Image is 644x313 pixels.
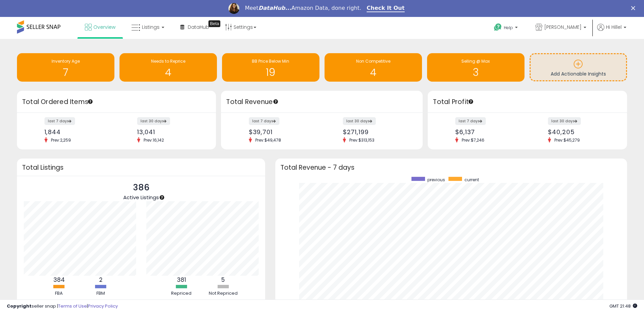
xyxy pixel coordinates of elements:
[80,290,121,297] div: FBM
[119,53,217,82] a: Needs to Reprice 4
[273,99,279,105] div: Tooltip anchor
[544,24,582,30] span: [PERSON_NAME]
[367,5,405,12] a: Check It Out
[489,18,525,39] a: Help
[142,24,160,30] span: Listings
[88,303,118,309] a: Privacy Policy
[7,303,118,310] div: seller snap | |
[99,276,103,284] b: 2
[87,99,93,105] div: Tooltip anchor
[123,67,214,78] h1: 4
[531,54,626,80] a: Add Actionable Insights
[609,303,637,309] span: 2025-09-11 21:48 GMT
[44,128,112,135] div: 1,844
[80,17,121,37] a: Overview
[427,53,525,82] a: Selling @ Max 3
[22,165,260,170] h3: Total Listings
[123,194,159,201] span: Active Listings
[504,25,513,30] span: Help
[343,128,411,135] div: $271,199
[427,177,445,183] span: previous
[161,290,202,297] div: Repriced
[464,177,479,183] span: current
[458,137,488,143] span: Prev: $7,246
[177,276,186,284] b: 381
[461,58,490,64] span: Selling @ Max
[606,24,622,30] span: Hi Hillel
[346,137,378,143] span: Prev: $313,153
[221,276,225,284] b: 5
[249,117,279,125] label: last 7 days
[249,128,317,135] div: $39,701
[225,67,316,78] h1: 19
[39,290,79,297] div: FBA
[188,24,209,30] span: DataHub
[631,6,638,10] div: Close
[53,276,65,284] b: 384
[258,5,291,11] i: DataHub...
[430,67,521,78] h1: 3
[551,137,583,143] span: Prev: $45,279
[123,181,159,194] p: 386
[140,137,167,143] span: Prev: 16,142
[548,117,581,125] label: last 30 days
[175,17,214,37] a: DataHub
[159,194,165,201] div: Tooltip anchor
[328,67,419,78] h1: 4
[52,58,80,64] span: Inventory Age
[93,24,115,30] span: Overview
[548,128,615,135] div: $40,205
[252,137,284,143] span: Prev: $49,478
[44,117,75,125] label: last 7 days
[126,17,169,37] a: Listings
[530,17,591,39] a: [PERSON_NAME]
[151,58,185,64] span: Needs to Reprice
[22,97,211,107] h3: Total Ordered Items
[468,99,474,105] div: Tooltip anchor
[58,303,87,309] a: Terms of Use
[551,70,606,77] span: Add Actionable Insights
[455,128,522,135] div: $6,137
[208,20,220,27] div: Tooltip anchor
[494,23,502,32] i: Get Help
[325,53,422,82] a: Non Competitive 4
[455,117,486,125] label: last 7 days
[48,137,74,143] span: Prev: 2,259
[137,128,204,135] div: 13,041
[17,53,114,82] a: Inventory Age 7
[203,290,243,297] div: Not Repriced
[20,67,111,78] h1: 7
[222,53,319,82] a: BB Price Below Min 19
[7,303,32,309] strong: Copyright
[433,97,622,107] h3: Total Profit
[597,24,626,39] a: Hi Hillel
[137,117,170,125] label: last 30 days
[343,117,376,125] label: last 30 days
[252,58,289,64] span: BB Price Below Min
[280,165,622,170] h3: Total Revenue - 7 days
[228,3,239,14] img: Profile image for Georgie
[226,97,418,107] h3: Total Revenue
[220,17,261,37] a: Settings
[245,5,361,12] div: Meet Amazon Data, done right.
[356,58,390,64] span: Non Competitive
